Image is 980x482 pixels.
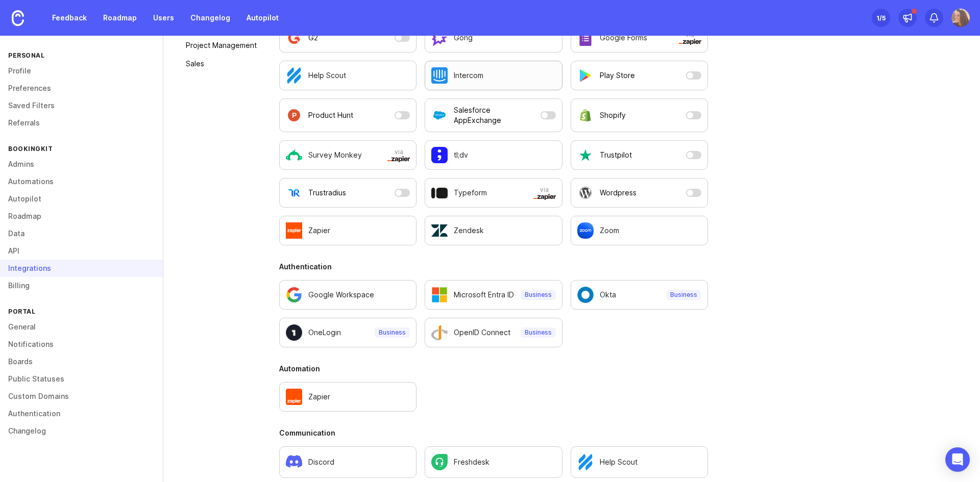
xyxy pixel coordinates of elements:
[454,105,536,125] p: Salesforce AppExchange
[454,457,489,467] p: Freshdesk
[454,70,483,81] p: Intercom
[425,61,562,90] a: Configure Intercom settings.
[180,37,263,54] a: Project Management
[308,457,334,467] p: Discord
[379,328,406,337] p: Business
[279,364,708,374] h3: Automation
[425,178,562,208] a: Configure Typeform in a new tab.
[679,39,701,45] img: svg+xml;base64,PHN2ZyB3aWR0aD0iNTAwIiBoZWlnaHQ9IjEzNiIgZmlsbD0ibm9uZSIgeG1sbnM9Imh0dHA6Ly93d3cudz...
[425,140,562,170] a: Configure tl;dv settings.
[571,61,708,90] button: Play Store is currently disabled as an Autopilot data source. Open a modal to adjust settings.
[679,31,701,45] span: via
[46,9,93,27] a: Feedback
[308,33,318,43] p: G2
[454,188,487,198] p: Typeform
[425,98,562,132] button: Salesforce AppExchange is currently disabled as an Autopilot data source. Open a modal to adjust ...
[951,9,970,27] img: Lucia Bayon
[184,9,236,27] a: Changelog
[308,70,346,81] p: Help Scout
[279,280,416,310] a: Configure Google Workspace settings.
[279,178,416,208] button: Trustradius is currently disabled as an Autopilot data source. Open a modal to adjust settings.
[425,216,562,245] a: Configure Zendesk settings.
[533,186,556,200] span: via
[600,188,636,198] p: Wordpress
[454,327,510,338] p: OpenID Connect
[425,446,562,478] a: Configure Freshdesk settings.
[454,290,514,300] p: Microsoft Entra ID
[670,291,697,299] p: Business
[97,9,143,27] a: Roadmap
[571,216,708,245] a: Configure Zoom settings.
[308,225,330,236] p: Zapier
[180,56,263,72] a: Sales
[279,318,416,347] a: Configure OneLogin settings.
[308,110,353,120] p: Product Hunt
[308,392,330,402] p: Zapier
[12,10,24,26] img: Canny Home
[454,150,468,160] p: tl;dv
[240,9,285,27] a: Autopilot
[387,156,410,162] img: svg+xml;base64,PHN2ZyB3aWR0aD0iNTAwIiBoZWlnaHQ9IjEzNiIgZmlsbD0ibm9uZSIgeG1sbnM9Imh0dHA6Ly93d3cudz...
[425,23,562,53] a: Configure Gong settings.
[533,194,556,200] img: svg+xml;base64,PHN2ZyB3aWR0aD0iNTAwIiBoZWlnaHQ9IjEzNiIgZmlsbD0ibm9uZSIgeG1sbnM9Imh0dHA6Ly93d3cudz...
[308,150,362,160] p: Survey Monkey
[600,150,632,160] p: Trustpilot
[279,140,416,170] a: Configure Survey Monkey in a new tab.
[600,225,619,236] p: Zoom
[279,262,708,272] h3: Authentication
[454,225,484,236] p: Zendesk
[571,23,708,53] a: Configure Google Forms in a new tab.
[600,70,635,81] p: Play Store
[279,23,416,53] button: G2 is currently disabled as an Autopilot data source. Open a modal to adjust settings.
[279,446,416,478] a: Configure Discord settings.
[425,280,562,310] a: Configure Microsoft Entra ID settings.
[600,290,616,300] p: Okta
[872,9,890,27] button: 1/5
[600,33,647,43] p: Google Forms
[945,447,970,472] div: Open Intercom Messenger
[600,110,626,120] p: Shopify
[279,98,416,132] button: Product Hunt is currently disabled as an Autopilot data source. Open a modal to adjust settings.
[571,178,708,208] button: Wordpress is currently disabled as an Autopilot data source. Open a modal to adjust settings.
[571,446,708,478] a: Configure Help Scout settings.
[525,291,552,299] p: Business
[876,11,886,25] div: 1 /5
[571,280,708,310] a: Configure Okta settings.
[279,61,416,90] a: Configure Help Scout settings.
[454,33,473,43] p: Gong
[279,382,416,412] a: Configure Zapier settings.
[308,327,341,338] p: OneLogin
[571,140,708,170] button: Trustpilot is currently disabled as an Autopilot data source. Open a modal to adjust settings.
[571,98,708,132] button: Shopify is currently disabled as an Autopilot data source. Open a modal to adjust settings.
[147,9,180,27] a: Users
[279,216,416,245] a: Configure Zapier in a new tab.
[387,148,410,162] span: via
[308,290,374,300] p: Google Workspace
[308,188,346,198] p: Trustradius
[425,318,562,347] a: Configure OpenID Connect settings.
[525,328,552,337] p: Business
[279,428,708,438] h3: Communication
[600,457,638,467] p: Help Scout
